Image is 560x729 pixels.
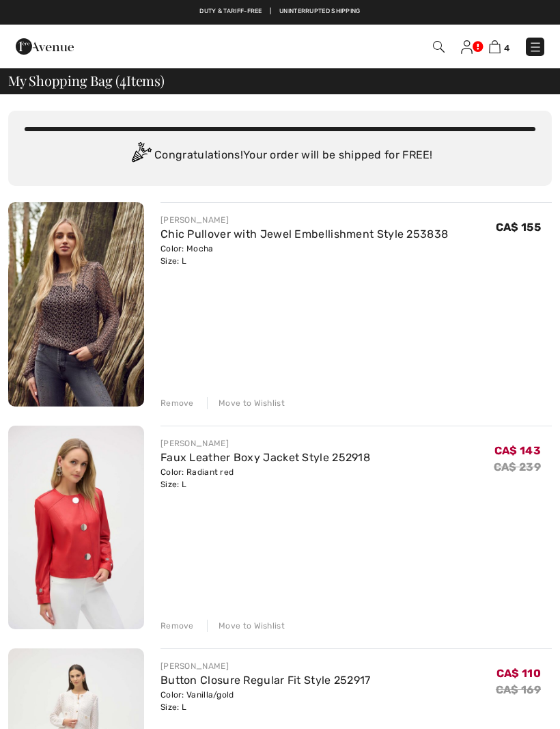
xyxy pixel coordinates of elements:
span: CA$ 143 [494,444,541,457]
img: Search [433,41,445,53]
s: CA$ 169 [496,683,541,696]
div: Move to Wishlist [207,620,285,632]
span: 4 [504,43,509,53]
a: 4 [489,38,509,55]
div: Color: Mocha Size: L [160,243,448,267]
div: Color: Vanilla/gold Size: L [160,689,371,713]
a: Chic Pullover with Jewel Embellishment Style 253838 [160,228,448,240]
img: 1ère Avenue [16,33,74,60]
div: Remove [160,397,194,409]
div: Congratulations! Your order will be shipped for FREE! [25,142,535,169]
a: 1ère Avenue [16,39,74,52]
span: My Shopping Bag ( Items) [8,74,165,87]
img: Chic Pullover with Jewel Embellishment Style 253838 [8,202,144,407]
div: Move to Wishlist [207,397,285,409]
div: Remove [160,620,194,632]
a: Faux Leather Boxy Jacket Style 252918 [160,451,370,464]
img: My Info [461,40,473,54]
s: CA$ 239 [494,460,541,473]
a: Button Closure Regular Fit Style 252917 [160,674,371,687]
span: CA$ 110 [496,667,541,680]
img: Shopping Bag [489,40,501,53]
div: [PERSON_NAME] [160,660,371,672]
div: [PERSON_NAME] [160,437,370,450]
img: Menu [529,40,542,54]
span: CA$ 155 [496,221,541,234]
div: [PERSON_NAME] [160,214,448,226]
img: Congratulation2.svg [127,142,154,169]
div: Color: Radiant red Size: L [160,466,370,491]
img: Faux Leather Boxy Jacket Style 252918 [8,426,144,629]
span: 4 [120,70,126,88]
